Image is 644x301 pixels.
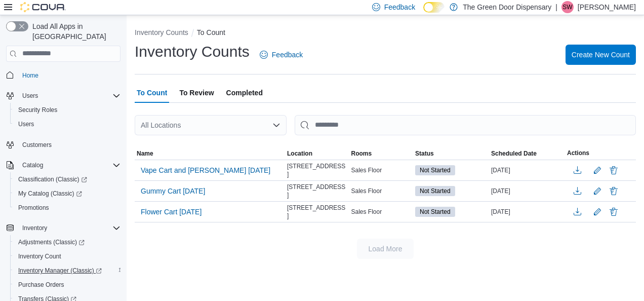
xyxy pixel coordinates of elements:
a: My Catalog (Classic) [14,187,86,200]
span: Feedback [272,50,303,60]
input: Dark Mode [423,2,445,13]
button: Customers [2,137,125,152]
button: Edit count details [591,163,603,178]
span: Inventory [22,224,47,232]
span: Not Started [420,166,451,175]
p: [PERSON_NAME] [578,1,636,13]
span: Not Started [415,207,455,217]
button: Inventory [2,221,125,235]
span: Promotions [18,204,49,212]
a: Promotions [14,202,53,214]
a: Home [18,69,43,82]
button: Delete [608,185,620,197]
button: Scheduled Date [489,147,565,160]
span: Customers [22,141,52,149]
button: Delete [608,206,620,218]
button: Create New Count [566,45,636,65]
span: Not Started [420,207,451,216]
a: My Catalog (Classic) [10,186,125,201]
span: [STREET_ADDRESS] [287,162,347,178]
span: Adjustments (Classic) [14,236,120,248]
span: Inventory Manager (Classic) [18,267,102,275]
span: Feedback [384,2,415,12]
span: Classification (Classic) [18,175,87,183]
div: [DATE] [489,185,565,197]
span: Flower Cart [DATE] [141,207,202,217]
a: Classification (Classic) [10,172,125,186]
span: Inventory [18,222,120,234]
span: Purchase Orders [14,279,120,291]
span: Catalog [22,161,43,169]
span: Inventory Manager (Classic) [14,265,120,277]
div: Sales Floor [349,185,414,197]
span: Users [18,120,34,128]
span: Users [18,90,120,102]
a: Classification (Classic) [14,173,91,185]
span: Users [22,92,38,100]
a: Customers [18,139,56,151]
button: Catalog [18,159,47,171]
div: [DATE] [489,164,565,176]
span: Customers [18,138,120,151]
a: Feedback [256,45,307,65]
span: Load All Apps in [GEOGRAPHIC_DATA] [28,21,120,42]
input: This is a search bar. After typing your query, hit enter to filter the results lower in the page. [295,115,636,135]
span: Scheduled Date [491,149,537,158]
button: Open list of options [272,121,280,129]
button: To Count [197,28,225,36]
span: My Catalog (Classic) [14,187,120,200]
button: Inventory Count [10,249,125,264]
button: Inventory Counts [135,28,188,36]
button: Rooms [349,147,414,160]
button: Flower Cart [DATE] [137,204,206,219]
span: Promotions [14,202,120,214]
div: Sales Floor [349,164,414,176]
span: [STREET_ADDRESS] [287,204,347,220]
button: Edit count details [591,183,603,199]
a: Inventory Count [14,250,65,262]
a: Adjustments (Classic) [10,235,125,249]
button: Home [2,68,125,83]
button: Catalog [2,158,125,172]
span: Gummy Cart [DATE] [141,186,205,196]
button: Status [413,147,489,160]
span: Home [22,71,38,80]
span: Status [415,149,434,158]
img: Cova [20,2,66,12]
span: To Review [179,83,214,103]
button: Security Roles [10,103,125,117]
a: Security Roles [14,104,61,116]
button: Vape Cart and [PERSON_NAME] [DATE] [137,163,274,178]
span: To Count [137,83,167,103]
button: Inventory [18,222,51,234]
span: Vape Cart and [PERSON_NAME] [DATE] [141,165,270,175]
button: Users [10,117,125,131]
span: Security Roles [14,104,120,116]
a: Inventory Manager (Classic) [14,265,106,277]
button: Gummy Cart [DATE] [137,183,209,199]
div: [DATE] [489,206,565,218]
span: Create New Count [572,50,630,60]
a: Inventory Manager (Classic) [10,264,125,278]
h1: Inventory Counts [135,42,250,62]
button: Edit count details [591,204,603,219]
span: My Catalog (Classic) [18,190,82,198]
span: Security Roles [18,106,57,114]
span: Location [287,149,312,158]
span: Load More [369,244,402,254]
span: SW [562,1,572,13]
a: Users [14,118,38,130]
button: Delete [608,164,620,176]
button: Promotions [10,201,125,215]
nav: An example of EuiBreadcrumbs [135,27,636,40]
a: Adjustments (Classic) [14,236,89,248]
span: Not Started [415,186,455,196]
p: | [555,1,557,13]
button: Load More [357,239,414,259]
button: Users [18,90,42,102]
span: Home [18,69,120,82]
button: Name [135,147,285,160]
span: Not Started [420,186,451,196]
span: Not Started [415,165,455,175]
